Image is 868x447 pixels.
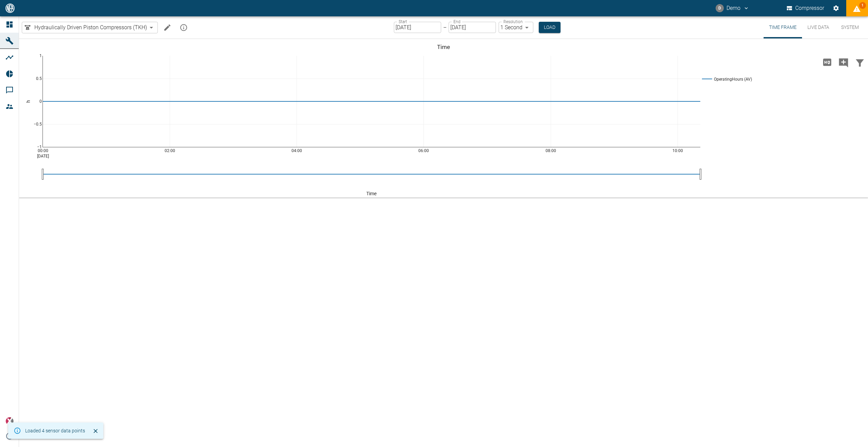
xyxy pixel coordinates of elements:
[503,19,522,24] label: Resolution
[539,22,561,33] button: Load
[399,19,407,24] label: Start
[716,4,724,12] div: D
[830,2,842,14] button: Settings
[715,2,750,14] button: demo@nea-x.de
[23,23,147,32] a: Hydraulically Driven Piston Compressors (TKH)
[177,21,190,34] button: mission info
[835,53,852,71] button: Add comment
[5,417,14,425] img: Xplore Logo
[394,22,441,33] input: MM/DD/YYYY
[90,426,101,436] button: Close
[499,22,533,33] div: 1 Second
[34,23,147,31] span: Hydraulically Driven Piston Compressors (TKH)
[819,59,835,65] span: Load high Res
[764,16,802,38] button: Time Frame
[859,2,866,9] span: 1
[453,19,460,24] label: End
[835,16,865,38] button: System
[785,2,826,14] button: Compressor
[161,21,174,34] button: Edit machine
[25,425,85,437] div: Loaded 4 sensor data points
[852,53,868,71] button: Filter Chart Data
[5,3,15,13] img: logo
[802,16,835,38] button: Live Data
[449,22,496,33] input: MM/DD/YYYY
[443,23,447,31] p: –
